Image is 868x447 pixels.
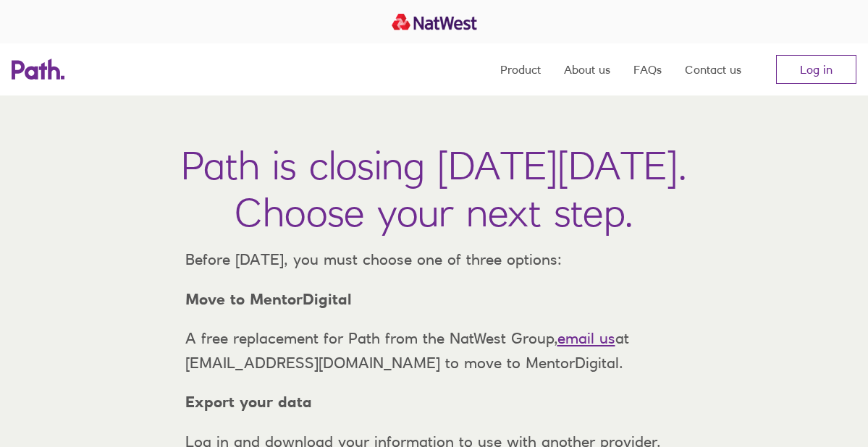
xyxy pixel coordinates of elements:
strong: Move to MentorDigital [185,290,352,308]
a: About us [564,43,610,95]
p: A free replacement for Path from the NatWest Group, at [EMAIL_ADDRESS][DOMAIN_NAME] to move to Me... [174,326,695,375]
strong: Export your data [185,393,312,411]
p: Before [DATE], you must choose one of three options: [174,247,695,272]
a: email us [557,329,615,347]
h1: Path is closing [DATE][DATE]. Choose your next step. [181,142,687,236]
a: Product [500,43,541,95]
a: FAQs [633,43,662,95]
a: Log in [776,55,856,84]
a: Contact us [685,43,741,95]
